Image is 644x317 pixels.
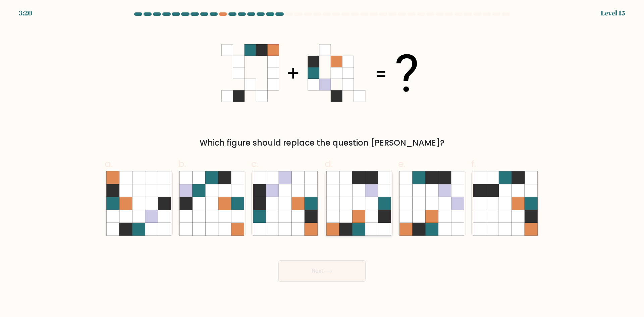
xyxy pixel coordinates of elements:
div: Which figure should replace the question [PERSON_NAME]? [109,137,535,149]
span: b. [178,157,186,170]
span: f. [471,157,476,170]
span: d. [325,157,333,170]
div: 3:20 [19,8,32,18]
button: Next [278,260,366,282]
span: e. [398,157,406,170]
span: a. [105,157,113,170]
div: Level 15 [601,8,625,18]
span: c. [251,157,259,170]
